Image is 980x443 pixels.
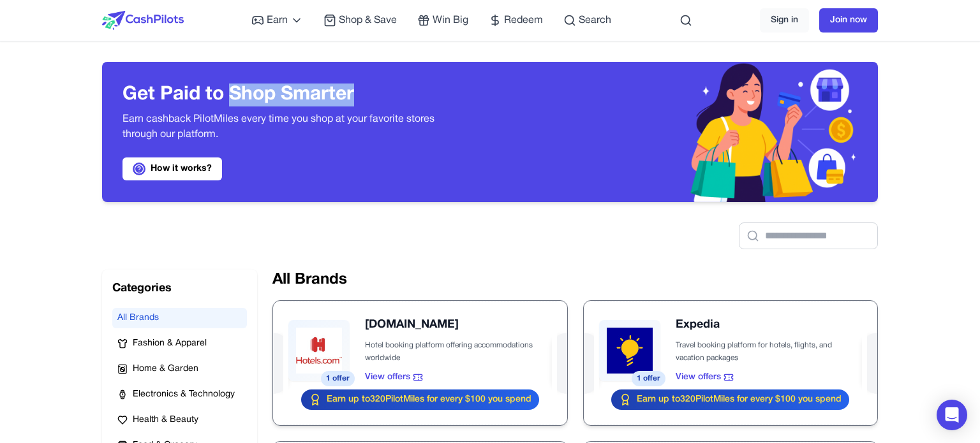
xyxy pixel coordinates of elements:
[272,270,878,290] h2: All Brands
[417,13,468,28] a: Win Big
[937,400,967,430] div: Open Intercom Messenger
[133,337,207,350] span: Fashion & Apparel
[112,308,247,328] button: All Brands
[267,13,288,28] span: Earn
[133,414,198,426] span: Health & Beauty
[122,157,222,180] a: How it works?
[133,363,198,375] span: Home & Garden
[112,410,247,430] button: Health & Beauty
[112,359,247,379] button: Home & Garden
[339,13,397,28] span: Shop & Save
[563,13,611,28] a: Search
[579,13,611,28] span: Search
[122,112,470,142] p: Earn cashback PilotMiles every time you shop at your favorite stores through our platform.
[490,62,878,202] img: Header decoration
[819,8,878,33] a: Join now
[760,8,809,33] a: Sign in
[251,13,303,28] a: Earn
[102,11,184,30] img: CashPilots Logo
[112,280,247,298] h2: Categories
[112,384,247,405] button: Electronics & Technology
[133,388,235,401] span: Electronics & Technology
[122,84,470,106] h3: Get Paid to Shop Smarter
[433,13,468,28] span: Win Big
[489,13,543,28] a: Redeem
[112,333,247,354] button: Fashion & Apparel
[504,13,543,28] span: Redeem
[323,13,397,28] a: Shop & Save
